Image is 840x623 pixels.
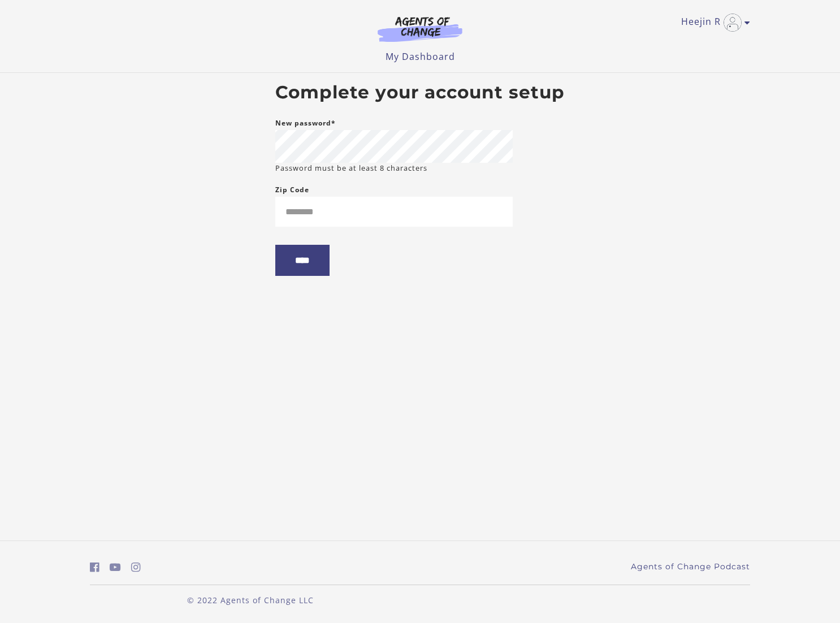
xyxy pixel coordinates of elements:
[90,594,411,606] p: © 2022 Agents of Change LLC
[386,50,455,63] a: My Dashboard
[631,561,750,573] a: Agents of Change Podcast
[90,559,99,576] a: https://www.facebook.com/groups/aswbtestprep (Open in a new window)
[90,562,99,573] i: https://www.facebook.com/groups/aswbtestprep (Open in a new window)
[131,562,141,573] i: https://www.instagram.com/agentsofchangeprep/ (Open in a new window)
[275,116,336,130] label: New password*
[681,14,744,32] a: Toggle menu
[131,559,141,576] a: https://www.instagram.com/agentsofchangeprep/ (Open in a new window)
[110,562,121,573] i: https://www.youtube.com/c/AgentsofChangeTestPrepbyMeaganMitchell (Open in a new window)
[110,559,121,576] a: https://www.youtube.com/c/AgentsofChangeTestPrepbyMeaganMitchell (Open in a new window)
[366,16,474,42] img: Agents of Change Logo
[275,163,427,174] small: Password must be at least 8 characters
[275,82,565,103] h2: Complete your account setup
[275,183,309,197] label: Zip Code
